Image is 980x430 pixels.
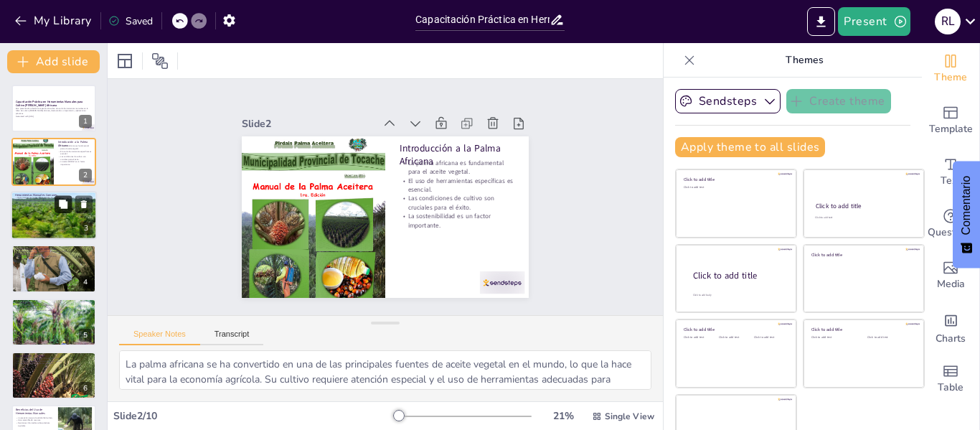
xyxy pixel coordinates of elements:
[922,302,979,353] div: Add charts and graphs
[11,299,96,346] div: 5
[79,169,92,182] div: 2
[417,200,467,317] p: Introducción a la Palma Africana
[16,115,92,118] p: Generated with [URL]
[357,214,398,330] p: La sostenibilidad es un factor importante.
[922,353,979,405] div: Add a table
[953,162,980,268] button: Comentarios - Mostrar encuesta
[11,9,98,32] button: My Library
[929,121,973,137] span: Template
[16,422,54,427] p: Decisiones informadas sobre prácticas agrícolas.
[811,251,914,257] div: Click to add title
[119,329,200,345] button: Speaker Notes
[11,85,96,132] div: 1
[58,139,92,147] p: Introducción a la Palma Africana
[16,417,54,420] p: La precisión mejora la calidad del cultivo.
[16,357,92,360] p: La seguridad es primordial en el trabajo agrícola.
[928,225,974,240] span: Questions
[119,350,651,390] textarea: La palma africana se ha convertido en una de las principales fuentes de aceite vegetal en el mund...
[811,336,857,340] div: Click to add text
[16,363,92,365] p: La capacitación en seguridad es necesaria.
[200,329,264,345] button: Transcript
[937,276,965,292] span: Media
[58,160,92,165] p: La sostenibilidad es un factor importante.
[7,50,100,73] button: Add slide
[11,245,96,292] div: 4
[16,256,92,258] p: El afilado adecuado es crucial para la eficacia.
[838,7,910,36] button: Present
[15,197,93,200] p: Herramientas manuales son esenciales en el cultivo.
[16,253,92,256] p: La limpieza es un paso esencial.
[58,155,92,160] p: Las condiciones de cultivo son cruciales para el éxito.
[79,115,92,128] div: 1
[922,43,979,95] div: Change the overall theme
[675,137,825,157] button: Apply theme to all slides
[16,307,92,309] p: La seguridad es una prioridad.
[415,9,550,30] input: Insert title
[684,186,786,190] div: Click to add text
[922,146,979,198] div: Add text boxes
[719,336,751,340] div: Click to add text
[816,202,911,210] div: Click to add title
[936,331,966,347] span: Charts
[15,199,93,202] p: Cada herramienta tiene un propósito específico.
[409,203,451,319] p: La palma africana es fundamental para el aceite vegetal.
[16,419,54,422] p: Uso sostenible de recursos.
[16,300,92,304] p: Técnicas de Uso
[374,210,415,327] p: Las condiciones de cultivo son cruciales para el éxito.
[113,50,136,73] div: Layout
[16,100,83,108] strong: Capacitación Práctica en Herramientas Manuales para Cultivo [PERSON_NAME] Africana
[79,276,92,289] div: 4
[934,70,967,85] span: Theme
[108,14,153,28] div: Saved
[16,360,92,363] p: El uso de equipo de protección personal es esencial.
[113,409,394,423] div: Slide 2 / 10
[935,7,961,36] button: r l
[941,173,961,189] span: Text
[58,150,92,155] p: El uso de herramientas específicas es esencial.
[16,251,92,253] p: El mantenimiento prolonga la vida útil de las herramientas.
[960,176,972,235] font: Comentario
[79,329,92,342] div: 5
[605,411,654,422] span: Single View
[11,191,97,240] div: 3
[55,195,72,212] button: Duplicate Slide
[391,207,433,323] p: El uso de herramientas específicas es esencial.
[79,382,92,395] div: 6
[867,336,913,340] div: Click to add text
[693,270,785,282] div: Click to add title
[420,40,461,172] div: Slide 2
[815,216,910,220] div: Click to add text
[922,250,979,302] div: Add images, graphics, shapes or video
[807,7,835,36] button: Export to PowerPoint
[11,352,96,399] div: 6
[75,195,93,212] button: Delete Slide
[16,107,92,115] p: Esta presentación aborda la capacitación sobre el uso de herramientas manuales en la labor de cul...
[811,327,914,332] div: Click to add title
[922,95,979,146] div: Add ready made slides
[935,9,961,34] div: r l
[701,43,908,78] p: Themes
[546,409,580,423] div: 21 %
[80,222,93,235] div: 3
[16,354,92,358] p: Seguridad en el Trabajo
[16,309,92,312] p: Capacitación en técnicas de uso es esencial.
[16,247,92,251] p: Mantenimiento de Herramientas
[684,336,716,340] div: Click to add text
[786,89,891,113] button: Create theme
[922,198,979,250] div: Get real-time input from your audience
[684,327,786,332] div: Click to add title
[58,144,92,149] p: La palma africana es fundamental para el aceite vegetal.
[675,89,781,113] button: Sendsteps
[16,408,54,416] p: Beneficios del Uso de Herramientas Manuales
[15,202,93,205] p: La capacitación en el uso de herramientas es necesaria.
[938,380,963,396] span: Table
[151,52,169,70] span: Position
[684,177,786,182] div: Click to add title
[15,193,93,197] p: Herramientas Manuales Comunes
[16,304,92,307] p: Técnicas adecuadas mejoran la eficiencia.
[693,294,783,297] div: Click to add body
[11,138,96,185] div: 2
[754,336,786,340] div: Click to add text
